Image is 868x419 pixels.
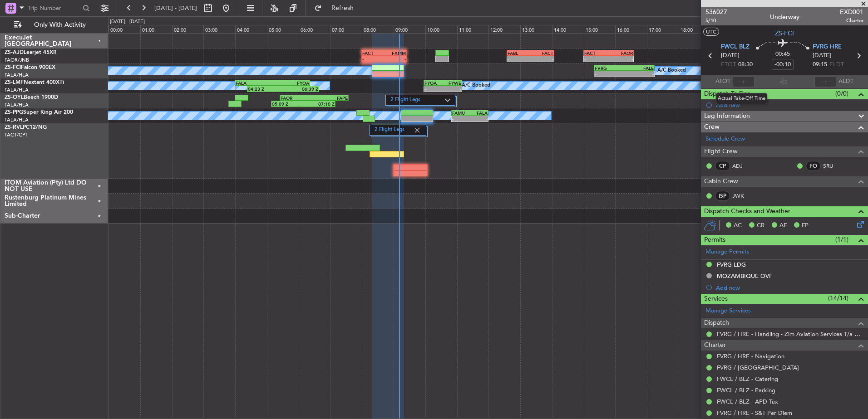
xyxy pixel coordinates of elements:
[303,101,335,107] div: 07:10 Z
[413,126,421,134] img: gray-close.svg
[704,340,726,351] span: Charter
[734,221,742,230] span: AC
[595,71,624,77] div: -
[272,101,303,107] div: 05:09 Z
[384,56,406,62] div: -
[5,125,47,130] a: ZS-RVLPC12/NG
[717,261,746,268] div: FVRG LDG
[5,65,21,70] span: ZS-FCI
[470,110,488,116] div: FALA
[24,22,96,28] span: Only With Activity
[733,76,755,87] input: --:--
[452,116,470,122] div: -
[838,77,853,86] span: ALDT
[110,18,145,26] div: [DATE] - [DATE]
[330,25,362,33] div: 07:00
[552,25,584,33] div: 14:00
[717,364,799,371] a: FVRG / [GEOGRAPHIC_DATA]
[828,293,848,303] span: (14/14)
[457,25,489,33] div: 11:00
[531,56,554,62] div: -
[721,60,736,69] span: ETOT
[445,98,450,102] img: arrow-gray.svg
[375,127,413,134] label: 2 Flight Legs
[5,102,29,108] a: FALA/HLA
[443,80,461,86] div: FYWE
[704,206,790,217] span: Dispatch Checks and Weather
[717,330,863,338] a: FVRG / HRE - Handling - Zim Aviation Services T/a Pepeti Commodities
[615,25,647,33] div: 16:00
[829,60,844,69] span: ELDT
[172,25,204,33] div: 02:00
[394,25,425,33] div: 09:00
[5,117,29,123] a: FALA/HLA
[715,191,730,201] div: ISP
[584,25,616,33] div: 15:00
[657,64,686,78] div: A/C Booked
[624,65,654,71] div: FALE
[5,132,28,138] a: FACT/CPT
[721,43,750,52] span: FWCL BLZ
[108,25,140,33] div: 00:00
[584,50,608,56] div: FACT
[531,50,554,56] div: FACT
[584,56,608,62] div: -
[704,294,728,304] span: Services
[717,272,772,280] div: MOZAMBIQUE OVF
[283,86,318,92] div: 06:39 Z
[5,72,29,78] a: FALA/HLA
[704,89,750,99] span: Dispatch To-Dos
[835,89,848,98] span: (0/0)
[715,161,730,171] div: CP
[5,80,24,85] span: ZS-LMF
[647,25,679,33] div: 17:00
[203,25,235,33] div: 03:00
[324,5,362,11] span: Refresh
[10,18,99,32] button: Only With Activity
[813,43,842,52] span: FVRG HRE
[779,221,787,230] span: AF
[443,86,461,92] div: -
[721,51,740,60] span: [DATE]
[738,60,753,69] span: 08:30
[840,17,863,24] span: Charter
[362,25,394,33] div: 08:00
[705,135,745,144] a: Schedule Crew
[705,17,727,24] span: 5/10
[717,375,778,383] a: FWCL / BLZ - Catering
[813,51,831,60] span: [DATE]
[5,80,64,85] a: ZS-LMFNextant 400XTi
[235,25,267,33] div: 04:00
[314,95,348,101] div: FAPE
[608,56,632,62] div: -
[5,50,57,55] a: ZS-AJDLearjet 45XR
[716,93,767,104] div: Actual Take-Off Time
[716,284,863,292] div: Add new
[5,50,24,55] span: ZS-AJD
[424,80,443,86] div: FYOA
[5,125,23,130] span: ZS-RVL
[704,235,725,245] span: Permits
[624,71,654,77] div: -
[806,161,821,171] div: FO
[716,101,863,109] div: Add new
[28,1,80,15] input: Trip Number
[717,352,784,360] a: FVRG / HRE - Navigation
[595,65,624,71] div: FVRG
[248,86,283,92] div: 04:23 Z
[679,25,710,33] div: 18:00
[704,318,729,328] span: Dispatch
[705,7,727,17] span: 536027
[704,122,720,132] span: Crew
[267,25,299,33] div: 05:00
[488,25,520,33] div: 12:00
[272,80,309,86] div: FYOA
[310,1,365,15] button: Refresh
[704,111,750,122] span: Leg Information
[5,57,29,63] a: FAOR/JNB
[384,50,406,56] div: FXMM
[732,162,753,170] a: ADJ
[470,116,488,122] div: -
[5,87,29,93] a: FALA/HLA
[823,162,843,170] a: SRU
